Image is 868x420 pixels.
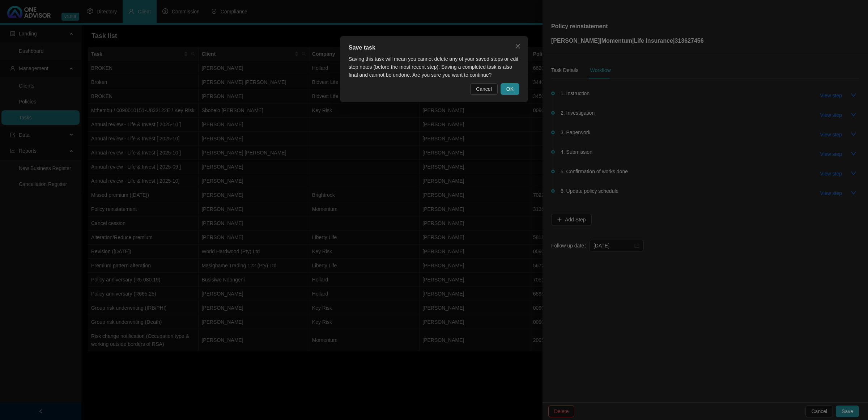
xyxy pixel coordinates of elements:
button: Close [512,41,524,52]
button: Cancel [470,83,498,95]
span: OK [506,85,514,93]
button: OK [501,83,519,95]
span: Cancel [476,85,492,93]
span: close [515,43,521,49]
div: Save task [349,43,519,52]
div: Saving this task will mean you cannot delete any of your saved steps or edit step notes (before t... [349,55,519,79]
